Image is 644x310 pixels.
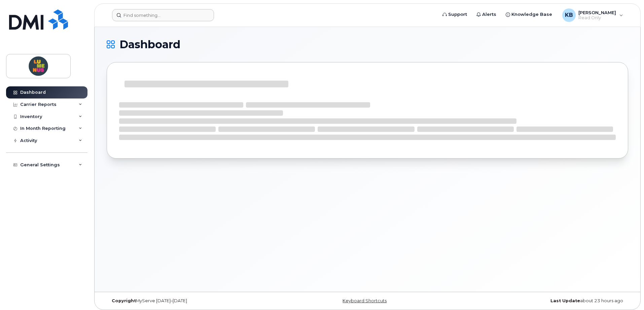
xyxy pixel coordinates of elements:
[454,298,628,304] div: about 23 hours ago
[119,39,180,50] span: Dashboard
[107,298,281,304] div: MyServe [DATE]–[DATE]
[343,298,387,303] a: Keyboard Shortcuts
[112,298,136,303] strong: Copyright
[550,298,580,303] strong: Last Update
